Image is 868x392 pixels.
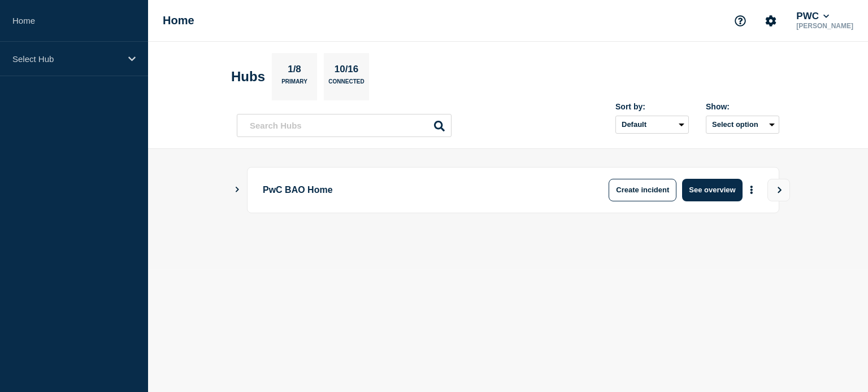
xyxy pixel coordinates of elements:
[706,116,779,134] button: Select option
[706,102,779,111] div: Show:
[759,9,783,33] button: Account settings
[284,64,306,78] p: 1/8
[237,114,452,137] input: Search Hubs
[728,9,752,33] button: Support
[12,54,121,64] p: Select Hub
[163,14,194,27] h1: Home
[330,64,363,78] p: 10/16
[744,179,759,200] button: More actions
[281,78,307,90] p: Primary
[609,179,676,201] button: Create incident
[794,11,831,22] button: PWC
[231,69,265,85] h2: Hubs
[263,179,575,201] p: PwC BAO Home
[767,179,790,201] button: View
[615,116,689,134] select: Sort by
[235,186,240,194] button: Show Connected Hubs
[682,179,742,201] button: See overview
[328,78,364,90] p: Connected
[794,22,856,30] p: [PERSON_NAME]
[615,102,689,111] div: Sort by:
